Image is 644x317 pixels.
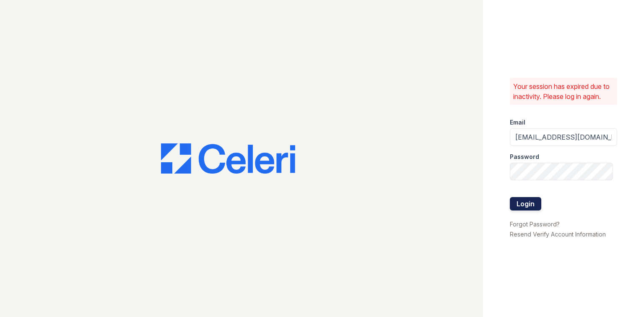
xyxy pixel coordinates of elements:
[161,143,295,174] img: CE_Logo_Blue-a8612792a0a2168367f1c8372b55b34899dd931a85d93a1a3d3e32e68fde9ad4.png
[510,197,541,210] button: Login
[510,153,539,161] label: Password
[510,221,560,228] a: Forgot Password?
[510,118,525,127] label: Email
[513,81,614,101] p: Your session has expired due to inactivity. Please log in again.
[510,231,606,238] a: Resend Verify Account Information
